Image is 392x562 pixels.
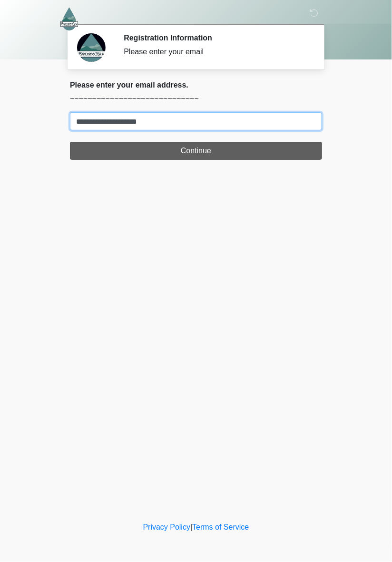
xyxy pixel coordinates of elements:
[70,80,322,89] h2: Please enter your email address.
[190,523,192,532] a: |
[77,33,106,62] img: Agent Avatar
[70,142,322,160] button: Continue
[124,33,308,42] h2: Registration Information
[60,7,78,30] img: RenewYou IV Hydration and Wellness Logo
[124,46,308,58] div: Please enter your email
[70,93,322,105] p: ~~~~~~~~~~~~~~~~~~~~~~~~~~~~~
[192,523,249,532] a: Terms of Service
[143,523,191,532] a: Privacy Policy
